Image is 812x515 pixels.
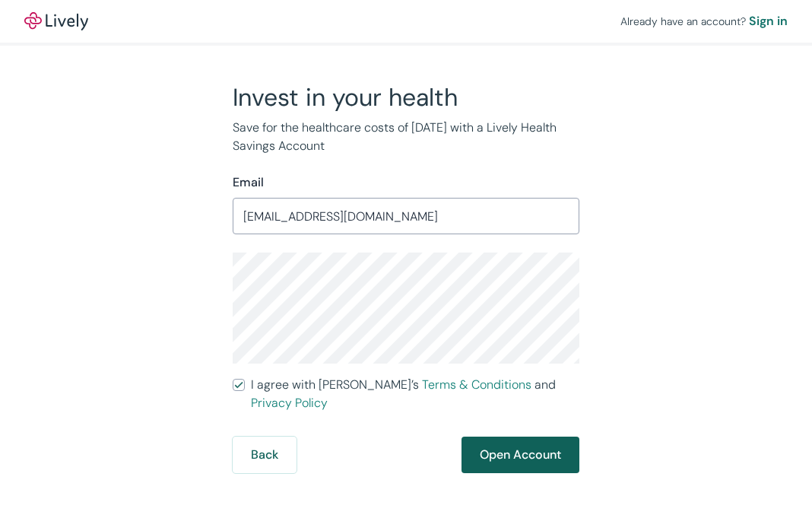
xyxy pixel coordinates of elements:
[251,395,328,411] a: Privacy Policy
[422,377,531,393] a: Terms & Conditions
[24,12,88,30] img: Lively
[462,437,579,473] button: Open Account
[233,82,579,113] h2: Invest in your health
[233,173,264,192] label: Email
[251,376,579,412] span: I agree with [PERSON_NAME]’s and
[749,12,788,30] a: Sign in
[233,119,579,155] p: Save for the healthcare costs of [DATE] with a Lively Health Savings Account
[233,437,297,473] button: Back
[620,12,788,30] div: Already have an account?
[24,12,88,30] a: LivelyLively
